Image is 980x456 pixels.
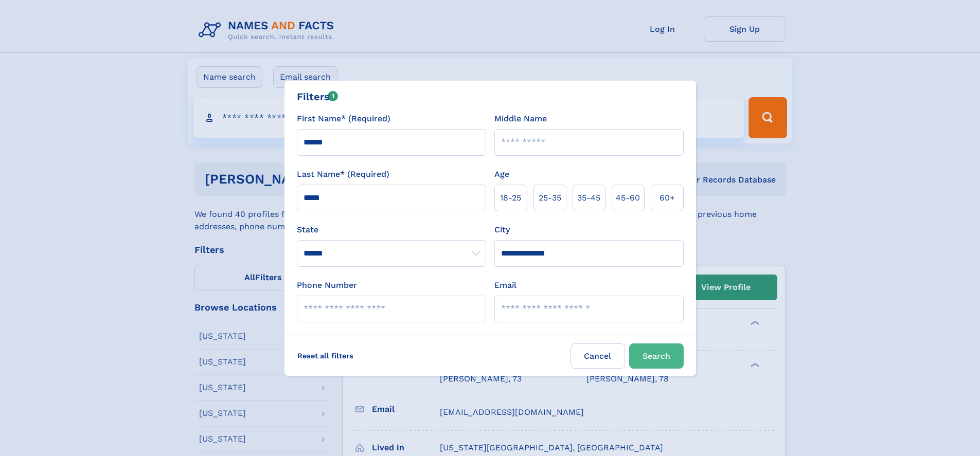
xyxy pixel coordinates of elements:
[571,343,625,369] label: Cancel
[500,192,521,204] span: 18‑25
[660,192,675,204] span: 60+
[297,279,357,291] label: Phone Number
[494,224,510,236] label: City
[577,192,600,204] span: 35‑45
[494,113,547,125] label: Middle Name
[629,343,684,369] button: Search
[539,192,561,204] span: 25‑35
[297,113,390,125] label: First Name* (Required)
[297,168,389,180] label: Last Name* (Required)
[291,343,360,368] label: Reset all filters
[616,192,640,204] span: 45‑60
[297,89,338,104] div: Filters
[494,279,516,291] label: Email
[494,168,509,180] label: Age
[297,224,486,236] label: State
